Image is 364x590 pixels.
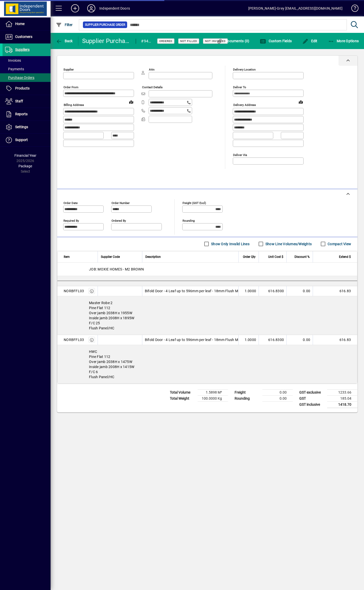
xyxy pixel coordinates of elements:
td: 0.00 [262,389,293,395]
span: More Options [328,39,359,43]
mat-label: Deliver via [233,153,247,156]
td: Freight [232,389,262,395]
td: 616.8300 [259,286,286,296]
span: Filter [56,23,73,27]
span: Ordered [159,39,172,43]
span: Customers [15,35,32,39]
span: Purchase Orders [5,76,34,80]
span: Supplier Code [101,254,120,260]
a: Staff [3,95,51,108]
mat-label: Freight (GST excl) [183,201,206,205]
td: 1.0000 [238,286,259,296]
div: HWC Pine Flat 112 Over jamb 2038H x 1475W Inside jamb 2008H x 1415W F/C 6 Flush Panel/HC [57,345,357,383]
label: Compact View [327,241,351,246]
a: View on map [127,98,135,106]
span: Not Filled [180,39,197,43]
button: Edit [301,36,319,46]
span: Custom Fields [260,39,292,43]
span: Supplier Purchase Order [85,22,125,27]
span: Unit Cost $ [268,254,283,260]
span: Bifold Door - 4 Leaf up to 596mm per leaf - 18mm Flush MDF [145,288,243,293]
td: Rounding [232,395,262,401]
mat-label: Required by [63,219,79,222]
span: Suppliers [15,48,30,52]
td: 616.83 [313,286,357,296]
mat-label: Rounding [183,219,195,222]
a: Settings [3,121,51,133]
td: 100.0000 Kg [198,395,228,401]
button: Filter [55,20,74,29]
span: Documents (0) [217,39,249,43]
a: Products [3,82,51,95]
button: Profile [83,4,99,13]
div: [PERSON_NAME]-Grey [EMAIL_ADDRESS][DOMAIN_NAME] [248,4,343,12]
mat-label: Delivery Location [233,68,256,71]
td: GST [297,395,327,401]
a: Purchase Orders [3,73,51,82]
a: Invoices [3,56,51,65]
span: Payments [5,67,24,71]
td: 1.5898 M³ [198,389,228,395]
a: Payments [3,65,51,73]
button: More Options [327,36,360,46]
mat-label: Supplier [63,68,74,71]
app-page-header-button: Back [51,36,78,46]
div: Independent Doors [99,4,130,12]
a: Knowledge Base [348,1,358,17]
button: Documents (0) [215,36,251,46]
a: Home [3,18,51,30]
div: JOB: MOXIE HOMES - M2 BROWN [57,263,357,276]
mat-label: Order from [63,85,78,89]
span: Item [64,254,70,260]
span: Order Qty [243,254,256,260]
div: #94276 [141,37,151,45]
span: Products [15,86,30,90]
td: GST exclusive [297,389,327,395]
mat-label: Deliver To [233,85,246,89]
a: Customers [3,31,51,43]
td: 0.00 [286,286,313,296]
div: Supplier Purchase Order [82,37,131,45]
span: Back [56,39,73,43]
td: 1.0000 [238,335,259,345]
span: Invoices [5,58,21,62]
td: Total Weight [167,395,198,401]
button: Back [55,36,74,46]
span: Not Invoiced [205,39,226,43]
div: NORBFFL03 [64,337,84,342]
td: 1418.70 [327,401,357,408]
button: Add [67,4,83,13]
label: Show Only Invalid Lines [210,241,249,246]
span: Financial Year [14,153,36,157]
div: Master Robe 2 Pine Flat 112 Over jamb 2038H x 1955W Inside jamb 2008H x 1895W F/C 25 Flush Panel/HC [57,296,357,335]
label: Show Line Volumes/Weights [264,241,312,246]
span: Bifold Door - 4 Leaf up to 596mm per leaf - 18mm Flush MDF [145,337,243,342]
span: Settings [15,125,28,129]
span: Edit [302,39,317,43]
span: Staff [15,99,23,103]
mat-label: Ordered by [111,219,126,222]
a: Support [3,134,51,146]
button: Custom Fields [259,36,293,46]
span: Discount % [294,254,310,260]
div: NORBFFL03 [64,288,84,293]
span: Description [145,254,161,260]
td: Total Volume [167,389,198,395]
mat-label: Order number [111,201,130,205]
td: 0.00 [262,395,293,401]
td: 1233.66 [327,389,357,395]
span: Extend $ [339,254,351,260]
td: GST inclusive [297,401,327,408]
span: Reports [15,112,28,116]
span: Home [15,22,25,26]
span: Package [18,164,32,168]
td: 616.8300 [259,335,286,345]
span: Support [15,138,28,142]
a: Reports [3,108,51,121]
a: View on map [297,98,305,106]
td: 185.04 [327,395,357,401]
mat-label: Order date [63,201,78,205]
mat-label: Attn [149,68,154,71]
td: 0.00 [286,335,313,345]
td: 616.83 [313,335,357,345]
